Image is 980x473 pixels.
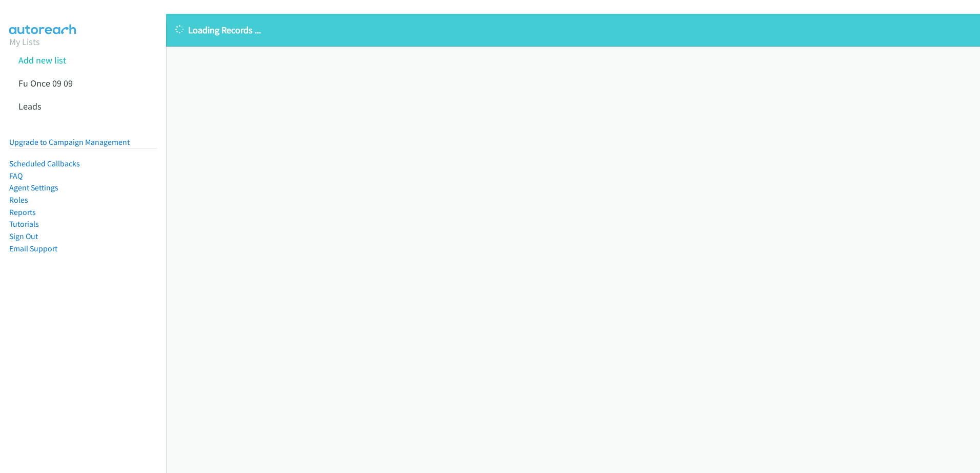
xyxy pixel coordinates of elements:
[175,23,971,37] p: Loading Records ...
[9,207,36,217] a: Reports
[9,171,23,181] a: FAQ
[9,231,38,241] a: Sign Out
[18,100,42,112] a: Leads
[9,137,130,147] a: Upgrade to Campaign Management
[18,77,73,89] a: Fu Once 09 09
[9,183,58,192] a: Agent Settings
[18,54,66,66] a: Add new list
[9,244,57,253] a: Email Support
[9,195,28,205] a: Roles
[9,219,39,229] a: Tutorials
[9,36,40,48] a: My Lists
[9,159,80,168] a: Scheduled Callbacks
